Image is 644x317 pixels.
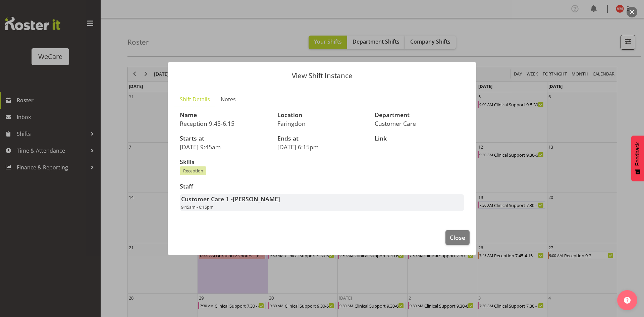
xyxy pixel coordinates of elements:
h3: Staff [180,183,464,190]
h3: Starts at [180,135,269,142]
p: [DATE] 9:45am [180,143,269,151]
img: help-xxl-2.png [624,297,631,304]
span: [PERSON_NAME] [233,195,280,203]
p: [DATE] 6:15pm [277,143,367,151]
p: Faringdon [277,120,367,127]
button: Close [445,230,470,245]
span: 9:45am - 6:15pm [181,204,214,210]
p: Reception 9.45-6.15 [180,120,269,127]
p: View Shift Instance [174,72,470,79]
span: Close [450,233,465,242]
strong: Customer Care 1 - [181,195,280,203]
p: Customer Care [375,120,464,127]
span: Notes [221,95,236,103]
h3: Link [375,135,464,142]
span: Shift Details [180,95,210,103]
button: Feedback - Show survey [631,136,644,181]
h3: Name [180,112,269,118]
h3: Location [277,112,367,118]
span: Feedback [635,142,641,166]
h3: Ends at [277,135,367,142]
h3: Department [375,112,464,118]
h3: Skills [180,159,464,165]
span: Reception [183,168,203,174]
